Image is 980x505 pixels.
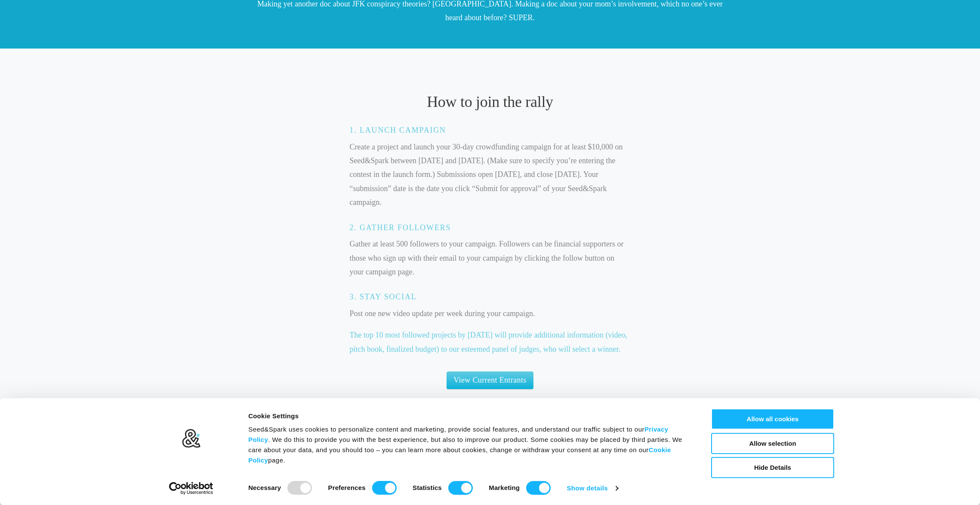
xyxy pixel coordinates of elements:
p: Create a project and launch your 30-day crowdfunding campaign for at least $10,000 on Seed&Spark ... [350,140,631,210]
strong: Statistics [413,484,442,491]
button: Allow selection [711,433,834,454]
h2: How to join the rally [350,91,631,112]
h6: 2. Gather Followers [350,221,631,234]
a: Privacy Policy [248,426,668,443]
p: The top 10 most followed projects by [DATE] will provide additional information (video, pitch boo... [350,328,631,356]
a: View Current Entrants [447,371,533,389]
button: Allow all cookies [711,408,834,429]
div: Cookie Settings [248,411,692,421]
a: Usercentrics Cookiebot - opens in a new window [154,482,229,495]
p: Gather at least 500 followers to your campaign. Followers can be financial supporters or those wh... [350,237,631,279]
h6: 1. Launch Campaign [350,124,631,137]
strong: Marketing [489,484,520,491]
strong: Necessary [248,484,281,491]
div: Seed&Spark uses cookies to personalize content and marketing, provide social features, and unders... [248,424,692,465]
img: logo [182,429,201,449]
button: Hide Details [711,457,834,478]
a: Show details [567,482,618,495]
p: Post one new video update per week during your campaign. [350,307,631,320]
h6: 3. Stay SOCIAL [350,290,631,303]
strong: Preferences [328,484,366,491]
